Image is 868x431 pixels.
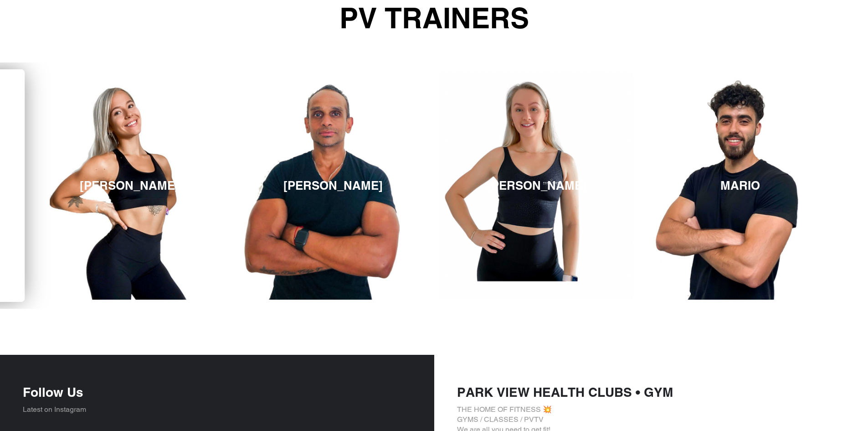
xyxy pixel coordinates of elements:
[457,384,846,400] h4: PARK VIEW HEALTH CLUBS • GYM
[23,384,411,400] h4: Follow Us
[1,332,867,353] a: 14 day free trial to PVTV -START NOW
[236,72,430,300] a: [PERSON_NAME]
[455,338,500,347] b: START NOW
[23,405,411,415] p: Latest on Instagram
[80,178,179,192] h3: [PERSON_NAME]
[643,72,837,300] a: MARIO
[439,72,634,300] a: [PERSON_NAME]
[1,332,867,353] p: 14 day free trial to PVTV -
[487,178,586,192] h3: [PERSON_NAME]
[283,178,383,192] h3: [PERSON_NAME]
[720,178,760,192] h3: MARIO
